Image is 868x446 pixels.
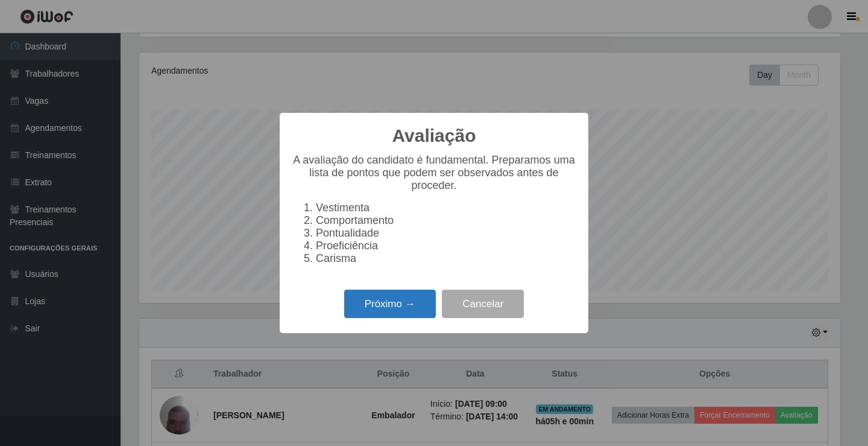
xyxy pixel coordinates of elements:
[392,125,476,147] h2: Avaliação
[442,290,524,318] button: Cancelar
[344,290,436,318] button: Próximo →
[316,252,576,265] li: Carisma
[292,154,576,192] p: A avaliação do candidato é fundamental. Preparamos uma lista de pontos que podem ser observados a...
[316,214,576,227] li: Comportamento
[316,240,576,252] li: Proeficiência
[316,227,576,240] li: Pontualidade
[316,202,576,214] li: Vestimenta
